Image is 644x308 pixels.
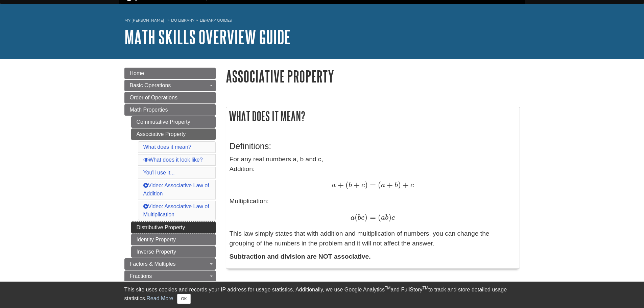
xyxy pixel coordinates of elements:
[146,295,173,301] a: Read More
[332,182,336,189] span: a
[364,213,367,222] span: )
[230,253,371,260] strong: Subtraction and division are NOT associative.
[124,26,291,47] a: Math Skills Overview Guide
[352,180,360,189] span: +
[124,18,164,23] a: My [PERSON_NAME]
[385,180,393,189] span: +
[409,182,414,189] span: c
[381,182,385,189] span: a
[401,180,409,189] span: +
[143,204,209,217] a: Video: Associative Law of Multiplication
[398,180,401,189] span: )
[376,213,381,222] span: (
[130,82,171,88] span: Basic Operations
[351,214,355,221] span: a
[368,180,376,189] span: =
[124,258,216,270] a: Factors & Multiples
[200,18,232,23] a: Library Guides
[130,261,176,267] span: Factors & Multiples
[130,273,152,279] span: Fractions
[124,104,216,116] a: Math Properties
[131,222,216,233] a: Distributive Property
[131,128,216,140] a: Associative Property
[131,116,216,128] a: Commutative Property
[344,180,349,189] span: (
[124,286,520,304] div: This site uses cookies and records your IP address for usage statistics. Additionally, we use Goo...
[131,246,216,258] a: Inverse Property
[131,234,216,245] a: Identity Property
[385,286,390,290] sup: TM
[143,157,203,163] a: What does it look like?
[230,141,516,151] h3: Definitions:
[381,214,385,221] span: a
[388,213,391,222] span: )
[230,155,516,248] p: For any real numbers a, b and c, Addition: Multiplication: This law simply states that with addit...
[143,170,175,175] a: You'll use it...
[124,16,520,27] nav: breadcrumb
[143,144,191,150] a: What does it mean?
[423,286,428,290] sup: TM
[130,95,177,100] span: Order of Operations
[376,180,381,189] span: (
[124,92,216,103] a: Order of Operations
[355,213,358,222] span: (
[124,80,216,91] a: Basic Operations
[358,214,361,221] span: b
[130,107,168,113] span: Math Properties
[385,214,388,221] span: b
[393,182,398,189] span: b
[336,180,343,189] span: +
[124,68,216,79] a: Home
[391,214,395,221] span: c
[226,68,520,85] h1: Associative Property
[360,182,365,189] span: c
[171,18,194,23] a: DU Library
[130,70,144,76] span: Home
[365,180,368,189] span: )
[226,107,520,125] h2: What does it mean?
[367,213,376,222] span: =
[177,294,190,304] button: Close
[361,214,364,221] span: c
[143,183,209,196] a: Video: Associative Law of Addition
[124,270,216,282] a: Fractions
[349,182,352,189] span: b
